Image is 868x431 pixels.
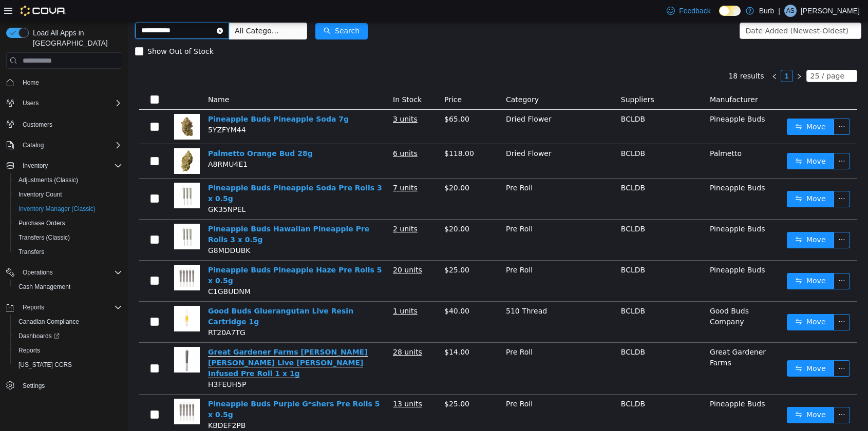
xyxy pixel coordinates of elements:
span: $14.00 [316,326,341,335]
a: 1 [653,49,664,60]
span: Feedback [679,6,710,16]
a: Pineapple Buds Pineapple Haze Pre Rolls 5 x 0.5g [80,244,253,263]
td: Pre Roll [373,157,488,198]
img: Pineapple Buds Pineapple Soda Pre Rolls 3 x 0.5g hero shot [46,161,71,187]
span: Suppliers [493,74,526,82]
button: icon: swapMove [658,339,706,355]
button: Transfers (Classic) [10,230,126,245]
span: Load All Apps in [GEOGRAPHIC_DATA] [29,28,122,48]
p: | [778,5,780,17]
button: Operations [2,265,126,280]
u: 2 units [265,203,289,211]
span: Customers [18,117,122,130]
button: Reports [18,301,48,314]
span: $40.00 [316,285,341,293]
u: 1 units [265,285,289,293]
a: Transfers (Classic) [14,231,74,244]
span: H3FEUH5P [80,359,118,367]
button: Reports [10,343,126,358]
span: Good Buds Company [581,285,620,304]
span: Operations [23,268,53,277]
u: 6 units [265,128,289,136]
button: icon: ellipsis [705,292,722,309]
i: icon: left [643,52,649,58]
span: Transfers (Classic) [18,233,70,242]
span: Catalog [23,141,44,149]
span: $65.00 [316,93,341,102]
span: RT20A7TG [80,307,117,315]
button: Reports [2,300,126,315]
td: Pre Roll [373,239,488,280]
span: Adjustments (Classic) [18,176,78,184]
td: Dried Flower [373,123,488,157]
span: Pineapple Buds [581,93,636,102]
span: Users [23,99,39,107]
span: BCLDB [493,326,517,335]
span: Show Out of Stock [15,26,89,34]
span: [US_STATE] CCRS [18,361,72,369]
img: Pineapple Buds Pineapple Soda 7g hero shot [46,92,71,118]
button: icon: swapMove [658,210,706,227]
span: BCLDB [493,162,517,170]
i: icon: down [721,6,727,13]
u: 7 units [265,162,289,170]
a: Palmetto Orange Bud 28g [80,128,184,136]
span: Catalog [18,139,122,151]
span: Cash Management [14,281,122,293]
a: Feedback [663,1,714,21]
span: A8RMU4E1 [80,139,119,147]
span: GK35NPEL [80,184,117,192]
i: icon: down [158,6,164,13]
button: icon: ellipsis [705,169,722,186]
a: Pineapple Buds Pineapple Soda Pre Rolls 3 x 0.5g [80,162,254,181]
a: Pineapple Buds Purple G*shers Pre Rolls 5 x 0.5g [80,378,252,397]
span: Home [23,79,39,87]
a: Pineapple Buds Pineapple Soda 7g [80,93,220,102]
button: Transfers [10,245,126,259]
a: Inventory Manager (Classic) [14,203,100,215]
span: Dashboards [14,330,122,342]
button: icon: swapMove [658,251,706,268]
i: icon: close-circle [88,6,95,12]
span: $118.00 [316,128,346,136]
button: Canadian Compliance [10,315,126,329]
button: Inventory [18,160,52,172]
img: Pineapple Buds Hawaiian Pineapple Pre Rolls 3 x 0.5g hero shot [46,202,71,228]
a: [US_STATE] CCRS [14,359,76,371]
a: Inventory Count [14,188,66,201]
span: Inventory Count [14,188,122,201]
a: Pineapple Buds Hawaiian Pineapple Pre Rolls 3 x 0.5g [80,203,241,222]
button: [US_STATE] CCRS [10,358,126,372]
u: 20 units [265,244,294,252]
span: Inventory Count [18,190,62,199]
button: icon: swapMove [658,131,706,148]
a: Adjustments (Classic) [14,174,82,186]
button: Users [18,97,43,109]
button: icon: ellipsis [705,385,722,402]
td: Pre Roll [373,198,488,239]
button: icon: swapMove [658,292,706,309]
span: KBDEF2PB [80,400,117,408]
a: Transfers [14,246,48,258]
button: Inventory Manager (Classic) [10,202,126,216]
button: Purchase Orders [10,216,126,230]
td: 510 Thread [373,280,488,321]
span: Customers [23,121,52,129]
span: Reports [14,344,122,357]
a: Dashboards [10,329,126,343]
td: Pre Roll [373,321,488,373]
button: icon: ellipsis [705,131,722,148]
p: Burb [759,5,775,17]
span: Inventory Manager (Classic) [18,205,96,213]
span: Users [18,97,122,109]
p: [PERSON_NAME] [801,5,860,17]
button: icon: ellipsis [705,339,722,355]
span: $20.00 [316,203,341,211]
div: Date Added (Newest-Oldest) [617,2,720,17]
span: AS [786,5,795,17]
span: Manufacturer [581,74,630,82]
span: Pineapple Buds [581,378,636,386]
span: BCLDB [493,128,517,136]
button: Cash Management [10,280,126,294]
span: Transfers [18,248,44,256]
